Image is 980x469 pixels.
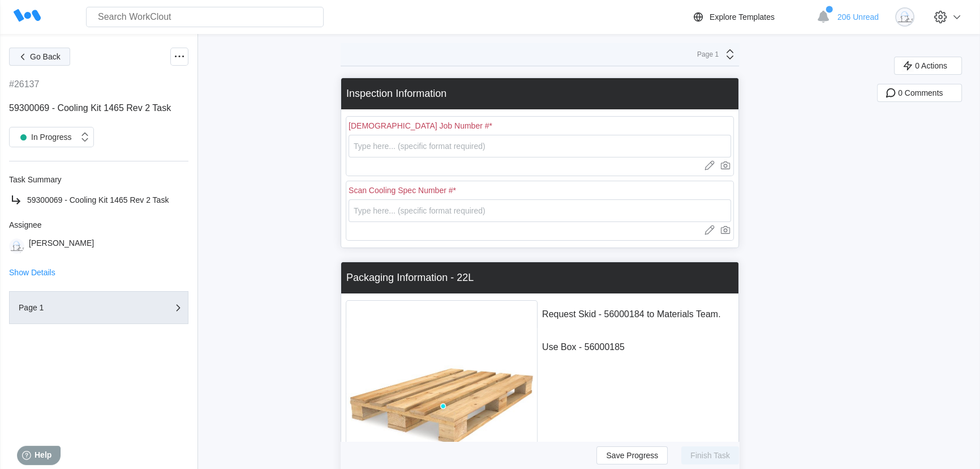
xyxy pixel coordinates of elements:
button: Go Back [9,48,70,66]
button: Save Progress [596,446,668,464]
span: 59300069 - Cooling Kit 1465 Rev 2 Task [9,103,171,113]
img: clout-09.png [895,7,914,27]
div: Assignee [9,220,188,229]
input: Type here... (specific format required) [349,135,731,157]
p: Request Skid - 56000184 to Materials Team. [542,309,734,319]
span: 59300069 - Cooling Kit 1465 Rev 2 Task [27,195,169,204]
div: Scan Cooling Spec Number # [349,186,456,195]
div: Inspection Information [346,88,446,100]
input: Search WorkClout [86,7,324,27]
a: Explore Templates [691,10,811,24]
img: clout-09.png [9,238,24,254]
button: Page 1 [9,291,188,324]
span: Go Back [30,53,61,61]
a: 59300069 - Cooling Kit 1465 Rev 2 Task [9,193,188,207]
span: Save Progress [606,451,658,459]
div: Page 1 [690,50,719,58]
div: Page 1 [19,304,132,312]
div: Explore Templates [710,12,775,22]
div: [PERSON_NAME] [29,238,94,254]
input: Type here... (specific format required) [349,199,731,222]
p: Use Box - 56000185 [542,342,734,352]
span: Finish Task [690,451,730,459]
span: 0 Actions [915,62,947,70]
button: 0 Actions [894,57,962,75]
div: #26137 [9,79,39,89]
div: In Progress [15,129,72,145]
span: 0 Comments [898,89,943,97]
div: [DEMOGRAPHIC_DATA] Job Number # [349,121,492,130]
button: Finish Task [681,446,739,464]
span: 206 Unread [837,12,879,22]
button: Show Details [9,268,55,276]
div: Packaging Information - 22L [346,272,474,284]
div: Task Summary [9,175,188,184]
button: 0 Comments [877,84,962,102]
